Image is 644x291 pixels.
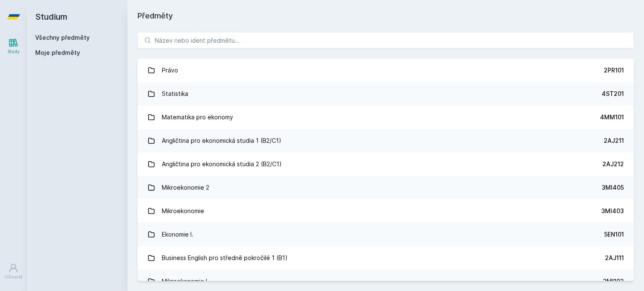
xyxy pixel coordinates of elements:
div: Uživatel [5,274,22,280]
a: Matematika pro ekonomy 4MM101 [138,106,634,129]
h1: Předměty [138,10,634,22]
div: 5EN101 [604,230,624,239]
div: Mikroekonomie I [162,273,207,290]
div: Angličtina pro ekonomická studia 2 (B2/C1) [162,156,282,173]
a: Angličtina pro ekonomická studia 1 (B2/C1) 2AJ211 [138,129,634,152]
div: 3MI405 [602,183,624,192]
a: Právo 2PR101 [138,59,634,82]
div: 3MI102 [603,277,624,286]
div: Mikroekonomie [162,203,204,219]
div: 2AJ212 [602,160,624,168]
div: 2PR101 [604,66,624,75]
span: Moje předměty [35,49,80,57]
div: Matematika pro ekonomy [162,109,233,126]
div: 4MM101 [600,113,624,121]
a: Study [2,33,25,59]
div: 4ST201 [602,90,624,98]
a: Všechny předměty [35,34,90,41]
div: Business English pro středně pokročilé 1 (B1) [162,250,288,266]
a: Statistika 4ST201 [138,82,634,106]
div: 2AJ211 [604,136,624,145]
div: Ekonomie I. [162,226,193,243]
a: Angličtina pro ekonomická studia 2 (B2/C1) 2AJ212 [138,152,634,176]
div: Mikroekonomie 2 [162,179,209,196]
a: Mikroekonomie 2 3MI405 [138,176,634,199]
input: Název nebo ident předmětu… [138,32,634,49]
div: Statistika [162,85,188,102]
div: Právo [162,62,178,79]
div: 3MI403 [601,207,624,215]
a: Ekonomie I. 5EN101 [138,223,634,246]
a: Business English pro středně pokročilé 1 (B1) 2AJ111 [138,246,634,270]
a: Uživatel [2,259,25,284]
div: Study [8,49,20,55]
div: Angličtina pro ekonomická studia 1 (B2/C1) [162,132,281,149]
div: 2AJ111 [605,254,624,262]
a: Mikroekonomie 3MI403 [138,199,634,223]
